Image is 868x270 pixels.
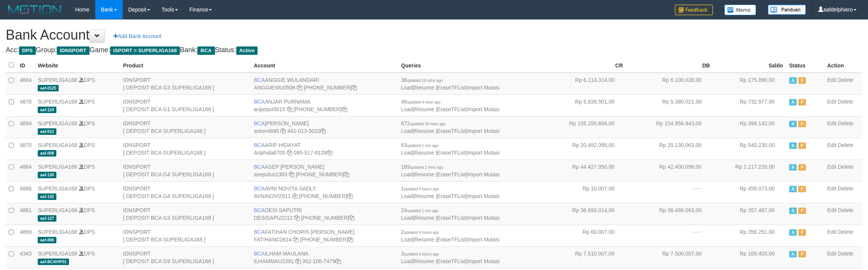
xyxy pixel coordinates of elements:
[57,46,90,55] span: IDNSPORT
[38,251,77,257] a: SUPERLIGA168
[404,230,439,235] span: updated 4 hours ago
[798,208,806,214] span: Paused
[437,150,466,156] a: EraseTFList
[401,207,439,213] span: 24
[38,120,77,126] a: SUPERLIGA168
[789,121,797,127] span: Active
[414,258,434,264] a: Resume
[35,138,120,160] td: DPS
[798,77,806,84] span: Paused
[437,171,466,177] a: EraseTFList
[35,203,120,225] td: DPS
[789,77,797,84] span: Active
[838,77,853,83] a: Delete
[38,77,77,83] a: SUPERLIGA168
[109,30,166,43] a: Add Bank Account
[626,225,713,246] td: - - -
[467,106,500,112] a: Import Mutasi
[38,128,56,135] span: aaf-012
[626,94,713,116] td: Rp 5.380.021,00
[789,142,797,149] span: Active
[17,94,35,116] td: 4878
[401,251,500,264] span: | | |
[254,215,293,221] a: DESISAPU2212
[120,73,251,95] td: IDNSPORT [ DEPOSIT BCA G3 SUPERLIGA168 ]
[254,150,285,156] a: Ariphida8705
[789,99,797,105] span: Active
[38,229,77,235] a: SUPERLIGA168
[120,181,251,203] td: IDNSPORT [ DEPOSIT BCA G4 SUPERLIGA168 ]
[401,150,413,156] a: Load
[539,58,626,73] th: CR
[17,181,35,203] td: 4886
[401,215,413,221] a: Load
[38,259,69,265] span: aaf-BCAVIP01
[838,229,853,235] a: Delete
[401,106,413,112] a: Load
[401,185,500,199] span: | | |
[401,120,446,126] span: 672
[838,164,853,170] a: Delete
[539,181,626,203] td: Rp 10.007,00
[120,116,251,138] td: IDNSPORT [ DEPOSIT BCA SUPERLIGA168 ]
[254,236,291,243] a: FATIHANC0614
[713,225,786,246] td: Rp 356.251,00
[251,225,398,246] td: FATIHAN CHORIS [PERSON_NAME] [PHONE_NUMBER]
[827,120,836,126] a: Edit
[768,5,806,15] img: panduan.png
[17,225,35,246] td: 4869
[254,120,265,126] span: BCA
[467,150,500,156] a: Import Mutasi
[254,106,285,112] a: anjarpur0015
[254,77,265,83] span: BCA
[414,150,434,156] a: Resume
[626,246,713,268] td: Rp 7.500.007,00
[437,193,466,199] a: EraseTFList
[626,116,713,138] td: Rp 154.956.843,00
[401,99,440,105] span: 48
[6,46,862,54] h4: Acc: Group: Game: Bank: Status:
[401,229,500,243] span: | | |
[838,99,853,105] a: Delete
[38,142,77,148] a: SUPERLIGA168
[838,185,853,192] a: Delete
[251,116,398,138] td: [PERSON_NAME] 441-013-5022
[401,251,439,257] span: 3
[17,73,35,95] td: 4804
[713,160,786,181] td: Rp 2.217.226,00
[827,207,836,213] a: Edit
[401,185,439,192] span: 1
[838,207,853,213] a: Delete
[17,58,35,73] th: ID
[827,185,836,192] a: Edit
[19,46,36,55] span: DPS
[798,99,806,105] span: Paused
[407,100,440,104] span: updated 4 mins ago
[401,128,413,134] a: Load
[626,181,713,203] td: - - -
[713,58,786,73] th: Saldo
[38,237,56,243] span: aaf-006
[251,203,398,225] td: DESI SAPUTRI [PHONE_NUMBER]
[401,171,413,177] a: Load
[38,215,56,222] span: aaf-127
[254,142,265,148] span: BCA
[798,142,806,149] span: Paused
[838,120,853,126] a: Delete
[35,225,120,246] td: DPS
[713,116,786,138] td: Rp 398.142,00
[467,193,500,199] a: Import Mutasi
[401,142,500,156] span: | | |
[414,85,434,91] a: Resume
[38,185,77,192] a: SUPERLIGA168
[539,225,626,246] td: Rp 60.007,00
[17,138,35,160] td: 4870
[38,85,59,91] span: aaf-0125
[17,203,35,225] td: 4881
[539,203,626,225] td: Rp 36.693.014,00
[410,122,445,126] span: updated 39 mins ago
[401,236,413,243] a: Load
[38,150,56,157] span: aaf-008
[120,246,251,268] td: IDNSPORT [ DEPOSIT BCA G9 SUPERLIGA168 ]
[713,73,786,95] td: Rp 175.890,00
